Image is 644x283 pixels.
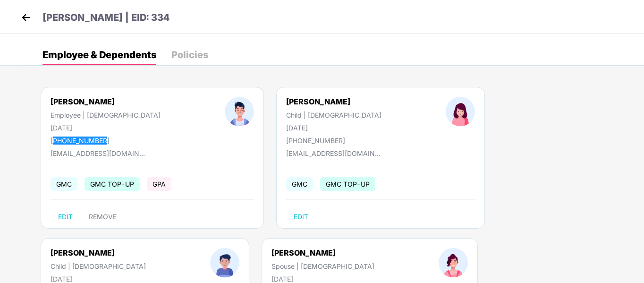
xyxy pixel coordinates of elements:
div: [PERSON_NAME] [51,97,161,106]
div: Spouse | [DEMOGRAPHIC_DATA] [271,262,374,270]
span: GMC TOP-UP [85,177,140,191]
div: [PHONE_NUMBER] [51,137,161,145]
div: [PERSON_NAME] [286,97,381,106]
div: Policies [171,50,208,60]
button: EDIT [286,209,316,224]
span: GMC TOP-UP [320,177,375,191]
div: Employee & Dependents [42,50,156,60]
div: [DATE] [51,124,161,132]
span: GMC [286,177,313,191]
div: [PERSON_NAME] [51,248,146,257]
div: Child | [DEMOGRAPHIC_DATA] [51,262,146,270]
button: EDIT [51,209,80,224]
span: EDIT [58,213,73,221]
img: profileImage [439,248,468,277]
span: REMOVE [89,213,117,221]
div: [EMAIL_ADDRESS][DOMAIN_NAME] [286,149,381,157]
img: back [19,10,33,25]
img: profileImage [210,248,239,277]
span: GMC [51,177,77,191]
img: profileImage [446,97,475,126]
div: [PERSON_NAME] [271,248,374,257]
button: REMOVE [81,209,124,224]
div: [DATE] [286,124,381,132]
span: EDIT [294,213,308,221]
p: [PERSON_NAME] | EID: 334 [42,10,169,25]
div: [DATE] [271,275,374,283]
div: [PHONE_NUMBER] [286,137,381,145]
div: [DATE] [51,275,146,283]
img: profileImage [225,97,254,126]
div: [EMAIL_ADDRESS][DOMAIN_NAME] [51,149,145,157]
span: GPA [147,177,171,191]
div: Employee | [DEMOGRAPHIC_DATA] [51,111,161,119]
div: Child | [DEMOGRAPHIC_DATA] [286,111,381,119]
